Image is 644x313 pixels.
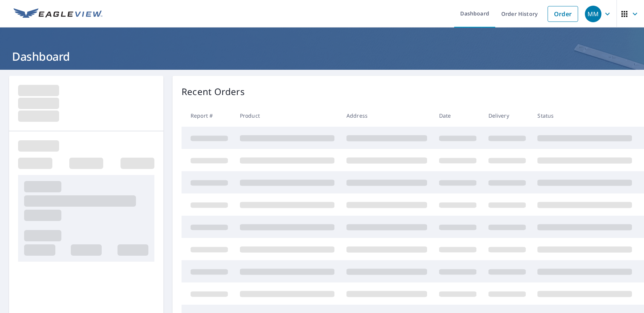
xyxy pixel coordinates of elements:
[433,104,482,127] th: Date
[9,49,635,64] h1: Dashboard
[234,104,340,127] th: Product
[531,104,638,127] th: Status
[14,8,102,20] img: EV Logo
[585,6,601,22] div: MM
[182,104,234,127] th: Report #
[548,6,578,22] a: Order
[482,104,532,127] th: Delivery
[182,85,245,98] p: Recent Orders
[340,104,433,127] th: Address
